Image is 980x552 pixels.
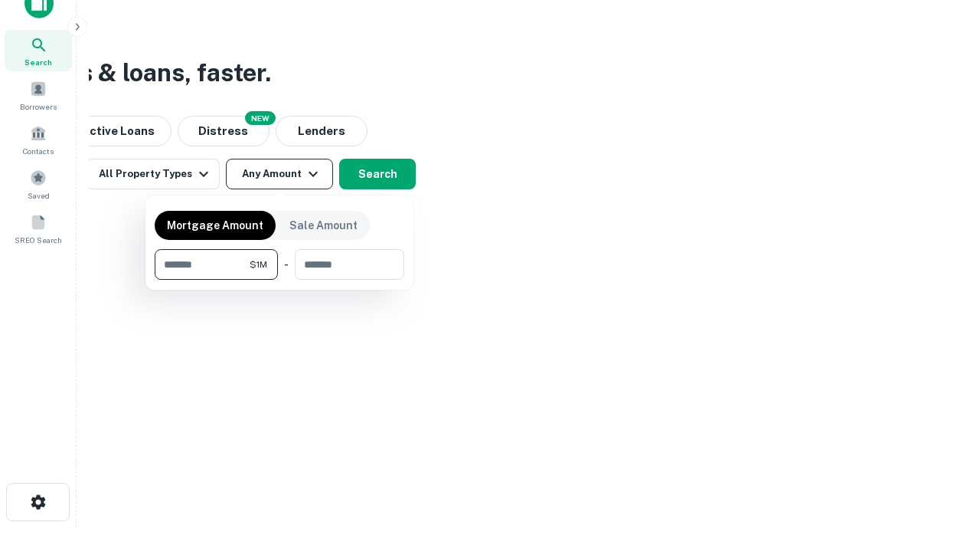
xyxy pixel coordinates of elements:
iframe: Chat Widget [903,429,980,503]
p: Sale Amount [289,217,358,234]
span: $1M [250,258,267,271]
p: Mortgage Amount [167,217,263,234]
div: - [284,249,289,280]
